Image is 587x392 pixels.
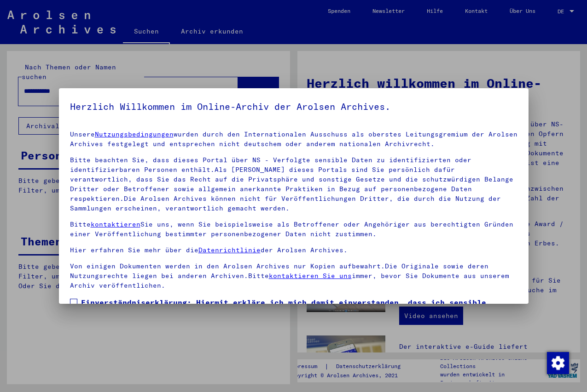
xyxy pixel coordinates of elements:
[70,261,517,290] p: Von einigen Dokumenten werden in den Arolsen Archives nur Kopien aufbewahrt.Die Originale sowie d...
[547,352,569,374] img: Zustimmung ändern
[546,352,569,374] div: Zustimmung ändern
[70,245,517,255] p: Hier erfahren Sie mehr über die der Arolsen Archives.
[70,220,517,239] p: Bitte Sie uns, wenn Sie beispielsweise als Betroffener oder Angehöriger aus berechtigten Gründen ...
[198,246,261,254] a: Datenrichtlinie
[70,130,517,149] p: Unsere wurden durch den Internationalen Ausschuss als oberstes Leitungsgremium der Arolsen Archiv...
[70,155,517,213] p: Bitte beachten Sie, dass dieses Portal über NS - Verfolgte sensible Daten zu identifizierten oder...
[91,220,140,228] a: kontaktieren
[81,297,517,341] span: Einverständniserklärung: Hiermit erkläre ich mich damit einverstanden, dass ich sensible personen...
[269,272,352,280] a: kontaktieren Sie uns
[70,99,517,114] h5: Herzlich Willkommen im Online-Archiv der Arolsen Archives.
[95,130,174,138] a: Nutzungsbedingungen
